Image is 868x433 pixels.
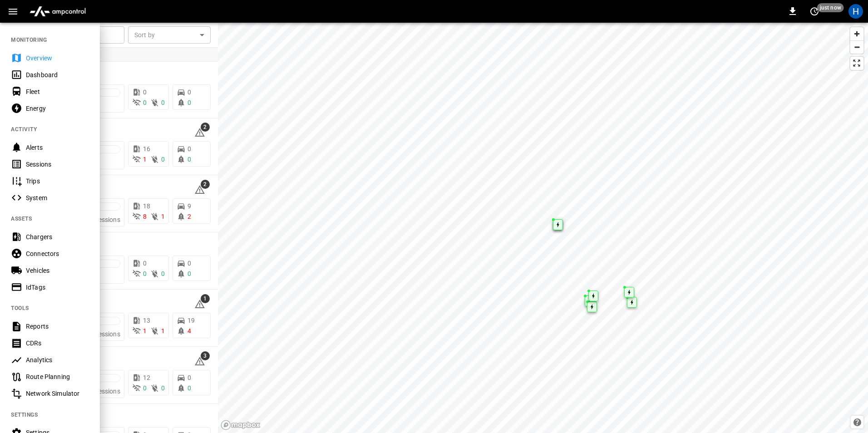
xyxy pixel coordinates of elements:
div: Reports [26,322,89,331]
div: Dashboard [26,70,89,79]
button: set refresh interval [807,4,822,19]
div: Connectors [26,249,89,258]
div: Route Planning [26,372,89,381]
img: ampcontrol.io logo [26,3,89,20]
div: Vehicles [26,266,89,275]
div: Trips [26,177,89,186]
div: Sessions [26,160,89,169]
div: IdTags [26,283,89,292]
div: Energy [26,104,89,113]
div: Fleet [26,87,89,96]
div: CDRs [26,339,89,348]
div: System [26,193,89,202]
div: profile-icon [848,4,863,19]
div: Network Simulator [26,389,89,398]
div: Alerts [26,143,89,152]
div: Overview [26,54,89,63]
span: just now [817,3,844,12]
div: Chargers [26,232,89,241]
div: Analytics [26,355,89,364]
